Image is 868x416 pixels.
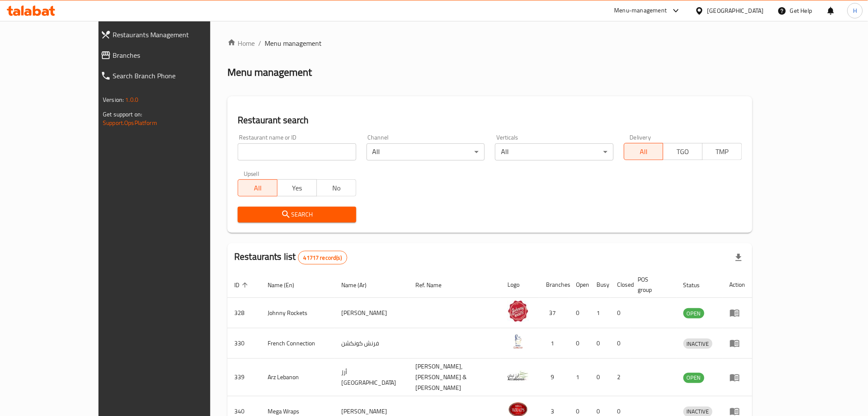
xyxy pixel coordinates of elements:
[683,339,713,349] span: INACTIVE
[610,328,631,359] td: 0
[281,182,313,194] span: Yes
[277,179,317,196] button: Yes
[683,308,704,318] div: OPEN
[298,254,347,262] span: 41717 record(s)
[590,328,610,359] td: 0
[730,372,746,383] div: Menu
[334,298,409,328] td: [PERSON_NAME]
[683,373,704,383] span: OPEN
[245,209,349,220] span: Search
[268,280,305,290] span: Name (En)
[507,331,529,352] img: French Connection
[702,143,742,160] button: TMP
[334,328,409,359] td: فرنش كونكشن
[409,359,501,396] td: [PERSON_NAME],[PERSON_NAME] & [PERSON_NAME]
[569,298,590,328] td: 0
[238,143,356,160] input: Search for restaurant name or ID..
[728,247,749,268] div: Export file
[610,359,631,396] td: 2
[227,328,261,359] td: 330
[501,272,539,298] th: Logo
[234,250,347,264] h2: Restaurants list
[539,298,569,328] td: 37
[853,6,857,15] span: H
[663,143,703,160] button: TGO
[261,359,334,396] td: Arz Lebanon
[113,71,237,81] span: Search Branch Phone
[94,24,244,45] a: Restaurants Management
[334,359,409,396] td: أرز [GEOGRAPHIC_DATA]
[730,338,746,348] div: Menu
[265,38,322,48] span: Menu management
[416,280,453,290] span: Ref. Name
[261,328,334,359] td: French Connection
[227,65,312,79] h2: Menu management
[103,109,142,120] span: Get support on:
[113,30,237,40] span: Restaurants Management
[367,143,485,160] div: All
[614,6,667,16] div: Menu-management
[590,272,610,298] th: Busy
[683,339,713,349] div: INACTIVE
[227,359,261,396] td: 339
[569,272,590,298] th: Open
[103,117,157,128] a: Support.OpsPlatform
[569,328,590,359] td: 0
[94,45,244,65] a: Branches
[227,298,261,328] td: 328
[507,365,529,386] img: Arz Lebanon
[244,171,260,177] label: Upsell
[630,134,651,140] label: Delivery
[103,94,124,105] span: Version:
[730,308,746,318] div: Menu
[590,359,610,396] td: 0
[125,94,138,105] span: 1.0.0
[624,143,664,160] button: All
[298,251,347,264] div: Total records count
[258,38,261,48] li: /
[113,50,237,60] span: Branches
[683,309,704,318] span: OPEN
[94,65,244,86] a: Search Branch Phone
[590,298,610,328] td: 1
[723,272,752,298] th: Action
[507,300,529,322] img: Johnny Rockets
[261,298,334,328] td: Johnny Rockets
[707,6,764,15] div: [GEOGRAPHIC_DATA]
[683,280,711,290] span: Status
[234,280,251,290] span: ID
[320,182,353,194] span: No
[638,274,666,295] span: POS group
[242,182,274,194] span: All
[341,280,378,290] span: Name (Ar)
[238,179,277,196] button: All
[628,146,660,158] span: All
[539,359,569,396] td: 9
[238,114,742,127] h2: Restaurant search
[316,179,356,196] button: No
[610,272,631,298] th: Closed
[667,146,699,158] span: TGO
[495,143,613,160] div: All
[539,272,569,298] th: Branches
[539,328,569,359] td: 1
[706,146,739,158] span: TMP
[610,298,631,328] td: 0
[238,207,356,223] button: Search
[569,359,590,396] td: 1
[227,38,752,48] nav: breadcrumb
